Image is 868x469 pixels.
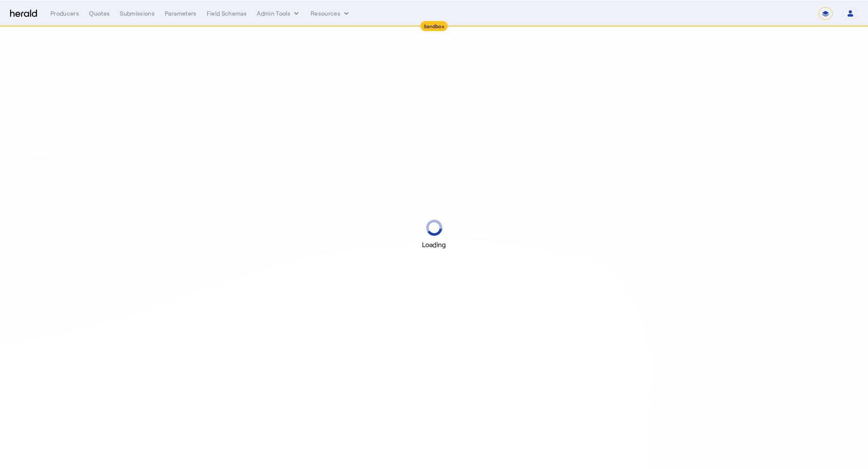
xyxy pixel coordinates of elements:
[311,9,351,18] button: Resources dropdown menu
[120,9,155,18] div: Submissions
[420,21,448,31] div: Sandbox
[89,9,110,18] div: Quotes
[165,9,197,18] div: Parameters
[257,9,301,18] button: internal dropdown menu
[50,9,79,18] div: Producers
[10,10,37,18] img: Herald Logo
[207,9,247,18] div: Field Schemas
